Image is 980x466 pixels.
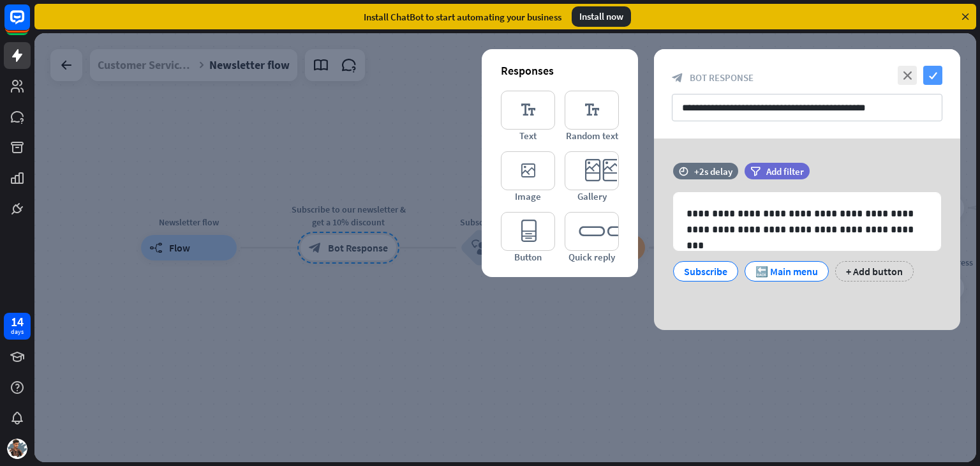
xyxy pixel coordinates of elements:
i: time [679,167,688,176]
i: check [923,66,942,85]
div: +2s delay [694,165,732,177]
a: 14 days [4,313,31,340]
div: Install ChatBot to start automating your business [364,11,561,23]
span: Add filter [766,165,804,177]
div: 🔙 Main menu [755,262,818,281]
div: Install now [572,6,631,27]
span: Bot Response [690,71,754,84]
div: days [11,327,24,336]
i: close [898,66,917,85]
div: Subscribe [684,262,727,281]
i: block_bot_response [672,72,683,84]
div: + Add button [835,261,914,282]
i: filter [750,167,761,176]
div: 14 [11,316,24,327]
button: Open LiveChat chat widget [10,5,48,43]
